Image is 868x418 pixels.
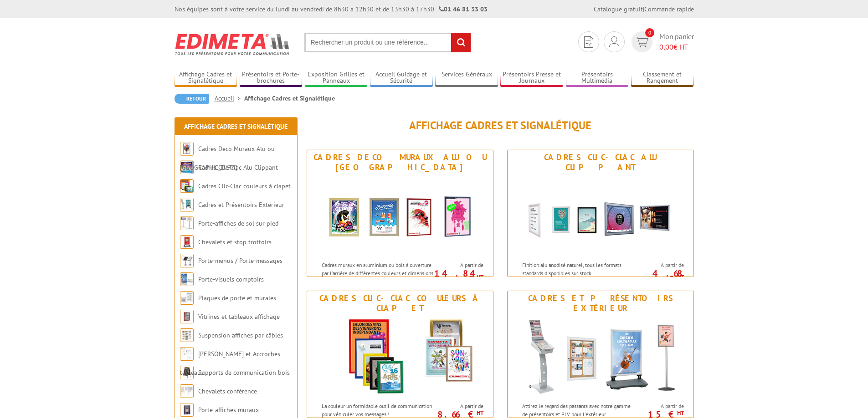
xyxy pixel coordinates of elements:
[198,331,283,339] a: Suspension affiches par câbles
[175,27,291,61] img: Edimeta
[677,409,684,417] sup: HT
[516,316,685,398] img: Cadres et Présentoirs Extérieur
[198,368,290,377] a: Supports de communication bois
[594,5,694,14] div: |
[316,175,484,257] img: Cadres Deco Muraux Alu ou Bois
[180,235,194,249] img: Chevalets et stop trottoirs
[309,293,491,313] div: Cadres Clic-Clac couleurs à clapet
[198,312,280,321] a: Vitrines et tableaux affichage
[644,5,694,13] a: Commande rapide
[507,150,694,277] a: Cadres Clic-Clac Alu Clippant Cadres Clic-Clac Alu Clippant Finition alu anodisé naturel, tous le...
[439,5,488,13] strong: 01 46 81 33 03
[307,120,694,131] h1: Affichage Cadres et Signalétique
[304,33,471,52] input: Rechercher un produit ou une référence...
[316,316,484,398] img: Cadres Clic-Clac couleurs à clapet
[437,403,483,410] span: A partir de
[522,402,635,418] p: Attirez le regard des passants avec notre gamme de présentoirs et PLV pour l'extérieur
[633,271,684,282] p: 4.68 €
[370,71,433,86] a: Accueil Guidage et Sécurité
[510,293,691,313] div: Cadres et Présentoirs Extérieur
[633,412,684,417] p: 15 €
[637,262,684,269] span: A partir de
[180,403,194,417] img: Porte-affiches muraux
[322,261,435,292] p: Cadres muraux en aluminium ou bois à ouverture par l'arrière de différentes couleurs et dimension...
[198,238,272,246] a: Chevalets et stop trottoirs
[635,37,648,47] img: devis rapide
[215,94,244,102] a: Accueil
[180,347,194,361] img: Cimaises et Accroches tableaux
[175,94,209,104] a: Retour
[432,412,483,417] p: 8.66 €
[180,198,194,212] img: Cadres et Présentoirs Extérieur
[637,403,684,410] span: A partir de
[307,150,493,277] a: Cadres Deco Muraux Alu ou [GEOGRAPHIC_DATA] Cadres Deco Muraux Alu ou Bois Cadres muraux en alumi...
[180,179,194,193] img: Cadres Clic-Clac couleurs à clapet
[175,5,488,14] div: Nos équipes sont à votre service du lundi au vendredi de 8h30 à 12h30 et de 13h30 à 17h30
[180,254,194,267] img: Porte-menus / Porte-messages
[305,71,368,86] a: Exposition Grilles et Panneaux
[180,217,194,230] img: Porte-affiches de sol sur pied
[198,294,276,302] a: Plaques de porte et murales
[435,71,498,86] a: Services Généraux
[198,219,278,227] a: Porte-affiches de sol sur pied
[659,31,694,52] span: Mon panier
[507,291,694,418] a: Cadres et Présentoirs Extérieur Cadres et Présentoirs Extérieur Attirez le regard des passants av...
[309,152,491,172] div: Cadres Deco Muraux Alu ou [GEOGRAPHIC_DATA]
[180,350,280,377] a: [PERSON_NAME] et Accroches tableaux
[180,272,194,286] img: Porte-visuels comptoirs
[198,182,291,190] a: Cadres Clic-Clac couleurs à clapet
[180,328,194,342] img: Suspension affiches par câbles
[631,71,694,86] a: Classement et Rangement
[240,71,303,86] a: Présentoirs et Porte-brochures
[180,145,275,171] a: Cadres Deco Muraux Alu ou [GEOGRAPHIC_DATA]
[677,273,684,281] sup: HT
[180,291,194,305] img: Plaques de porte et murales
[322,402,435,418] p: La couleur un formidable outil de communication pour véhiculer vos messages !
[510,152,691,172] div: Cadres Clic-Clac Alu Clippant
[659,42,673,51] span: 0,00
[645,28,654,37] span: 0
[180,384,194,398] img: Chevalets conférence
[198,163,278,171] a: Cadres Clic-Clac Alu Clippant
[184,122,288,131] a: Affichage Cadres et Signalétique
[307,291,493,418] a: Cadres Clic-Clac couleurs à clapet Cadres Clic-Clac couleurs à clapet La couleur un formidable ou...
[500,71,563,86] a: Présentoirs Presse et Journaux
[629,31,694,52] a: devis rapide 0 Mon panier 0,00€ HT
[437,262,483,269] span: A partir de
[584,36,593,48] img: devis rapide
[198,275,264,283] a: Porte-visuels comptoirs
[432,271,483,282] p: 14.84 €
[451,33,471,52] input: rechercher
[516,175,685,257] img: Cadres Clic-Clac Alu Clippant
[198,201,284,209] a: Cadres et Présentoirs Extérieur
[522,261,635,277] p: Finition alu anodisé naturel, tous les formats standards disponibles sur stock.
[175,71,237,86] a: Affichage Cadres et Signalétique
[198,406,259,414] a: Porte-affiches muraux
[609,36,619,47] img: devis rapide
[566,71,629,86] a: Présentoirs Multimédia
[244,94,335,103] li: Affichage Cadres et Signalétique
[198,257,282,265] a: Porte-menus / Porte-messages
[659,42,694,52] span: € HT
[180,142,194,156] img: Cadres Deco Muraux Alu ou Bois
[180,310,194,323] img: Vitrines et tableaux affichage
[198,387,257,395] a: Chevalets conférence
[477,273,483,281] sup: HT
[477,409,483,417] sup: HT
[594,5,643,13] a: Catalogue gratuit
